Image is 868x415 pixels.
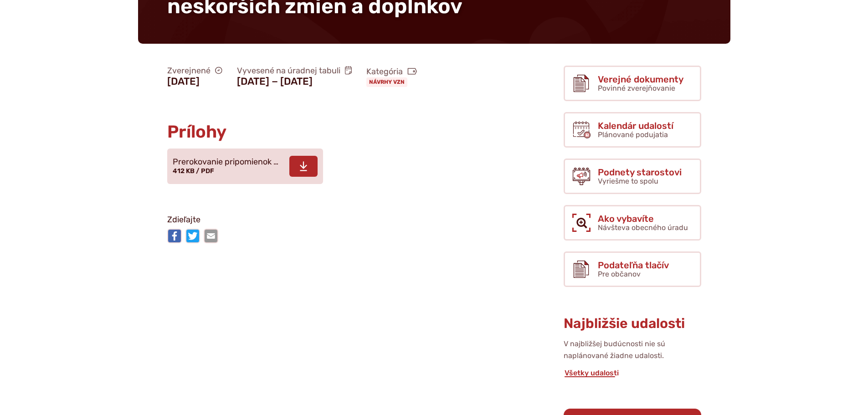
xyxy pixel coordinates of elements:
[167,66,222,76] span: Zverejnené
[598,223,688,232] span: Návšteva obecného úradu
[598,74,683,84] span: Verejné dokumenty
[564,205,701,241] a: Ako vybavíte Návšteva obecného úradu
[167,123,491,142] h2: Prílohy
[598,130,668,139] span: Plánované podujatia
[564,369,620,377] a: Všetky udalosti
[167,149,323,184] a: Prerokovanie pripomienok … 412 KB / PDF
[167,229,182,243] img: Zdieľať na Facebooku
[564,66,701,101] a: Verejné dokumenty Povinné zverejňovanie
[598,84,675,92] span: Povinné zverejňovanie
[564,251,701,287] a: Podateľňa tlačív Pre občanov
[185,229,200,243] img: Zdieľať na Twitteri
[167,213,491,227] p: Zdieľajte
[598,121,673,131] span: Kalendár udalostí
[598,167,682,177] span: Podnety starostovi
[564,316,701,331] h3: Najbližšie udalosti
[173,158,278,167] span: Prerokovanie pripomienok …
[237,76,352,87] figcaption: [DATE] − [DATE]
[173,167,214,175] span: 412 KB / PDF
[366,67,417,77] span: Kategória
[366,77,407,87] a: Návrhy VZN
[598,260,669,270] span: Podateľňa tlačív
[598,177,658,185] span: Vyriešme to spolu
[598,214,688,224] span: Ako vybavíte
[204,229,218,243] img: Zdieľať e-mailom
[564,159,701,194] a: Podnety starostovi Vyriešme to spolu
[564,338,701,362] p: V najbližšej budúcnosti nie sú naplánované žiadne udalosti.
[598,270,641,278] span: Pre občanov
[167,76,222,87] figcaption: [DATE]
[237,66,352,76] span: Vyvesené na úradnej tabuli
[564,112,701,148] a: Kalendár udalostí Plánované podujatia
